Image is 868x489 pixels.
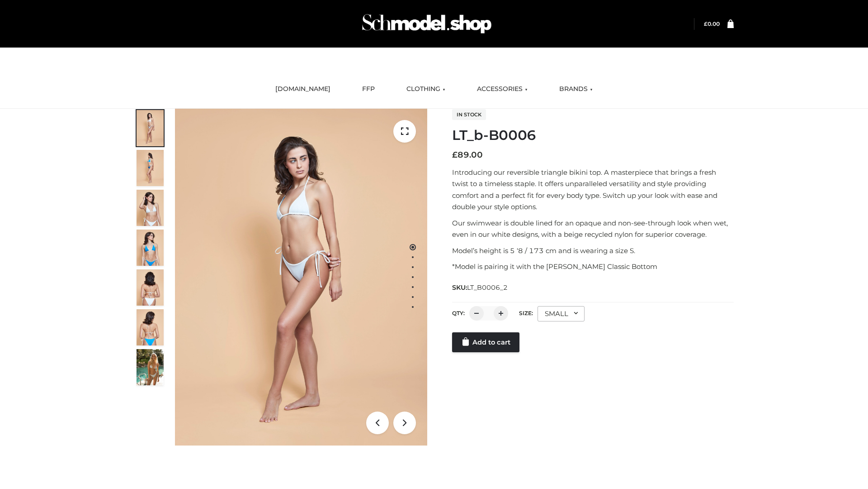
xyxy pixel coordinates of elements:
[538,306,585,321] div: SMALL
[137,110,164,146] img: ArielClassicBikiniTop_CloudNine_AzureSky_OW114ECO_1-scaled.jpg
[137,269,164,306] img: ArielClassicBikiniTop_CloudNine_AzureSky_OW114ECO_7-scaled.jpg
[359,6,495,42] img: Schmodel Admin 964
[452,150,483,160] bdi: 89.00
[137,230,164,266] img: ArielClassicBikiniTop_CloudNine_AzureSky_OW114ECO_4-scaled.jpg
[452,310,465,316] label: QTY:
[470,79,534,99] a: ACCESSORIES
[704,20,708,27] span: £
[452,167,734,213] p: Introducing our reversible triangle bikini top. A masterpiece that brings a fresh twist to a time...
[175,109,427,446] img: LT_b-B0006
[452,282,509,293] span: SKU:
[137,309,164,345] img: ArielClassicBikiniTop_CloudNine_AzureSky_OW114ECO_8-scaled.jpg
[137,190,164,226] img: ArielClassicBikiniTop_CloudNine_AzureSky_OW114ECO_3-scaled.jpg
[452,109,486,120] span: In stock
[704,20,720,27] a: £0.00
[552,79,599,99] a: BRANDS
[137,150,164,186] img: ArielClassicBikiniTop_CloudNine_AzureSky_OW114ECO_2-scaled.jpg
[452,217,734,240] p: Our swimwear is double lined for an opaque and non-see-through look when wet, even in our white d...
[467,283,508,292] span: LT_B0006_2
[452,261,734,273] p: *Model is pairing it with the [PERSON_NAME] Classic Bottom
[519,310,533,316] label: Size:
[452,150,458,160] span: £
[400,79,452,99] a: CLOTHING
[355,79,382,99] a: FFP
[452,127,734,144] h1: LT_b-B0006
[137,349,164,385] img: Arieltop_CloudNine_AzureSky2.jpg
[452,332,519,352] a: Add to cart
[269,79,337,99] a: [DOMAIN_NAME]
[704,20,720,27] bdi: 0.00
[452,245,734,257] p: Model’s height is 5 ‘8 / 173 cm and is wearing a size S.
